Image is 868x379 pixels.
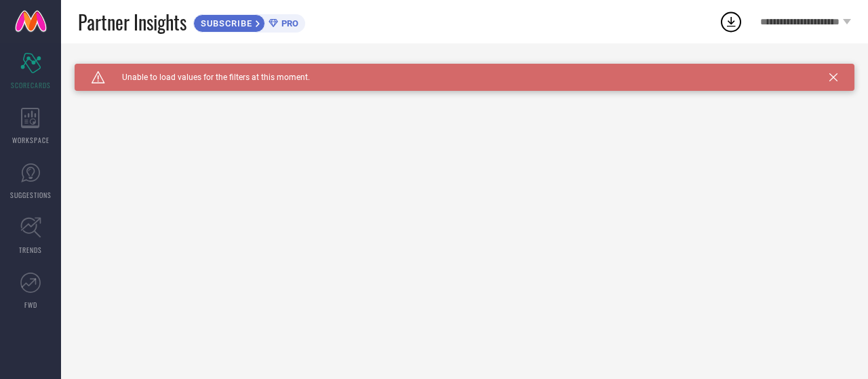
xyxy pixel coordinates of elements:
span: PRO [278,18,298,28]
span: SUBSCRIBE [194,18,256,28]
span: Partner Insights [78,8,186,36]
div: Unable to load filters at this moment. Please try later. [75,64,854,75]
span: FWD [24,300,37,310]
span: SUGGESTIONS [10,190,52,200]
span: SCORECARDS [11,80,51,90]
div: Open download list [719,9,743,34]
a: SUBSCRIBEPRO [193,11,305,33]
span: WORKSPACE [12,135,50,145]
span: TRENDS [19,245,42,255]
span: Unable to load values for the filters at this moment. [105,73,310,82]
